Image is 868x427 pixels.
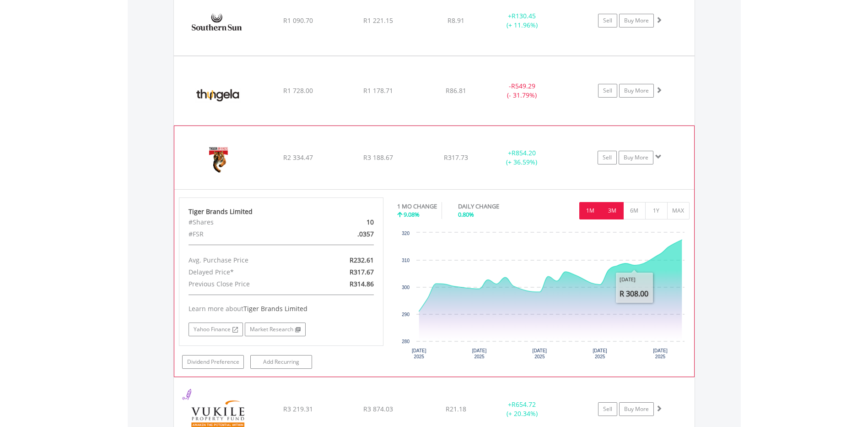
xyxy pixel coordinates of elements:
button: MAX [667,202,690,219]
text: 300 [402,285,410,290]
span: R3 874.03 [363,405,393,413]
a: Add Recurring [250,355,312,369]
span: R317.73 [444,153,468,162]
div: - (- 31.79%) [488,82,557,100]
a: Dividend Preference [182,355,244,369]
div: + (+ 36.59%) [487,148,556,167]
span: R549.29 [511,82,535,90]
div: DAILY CHANGE [458,202,531,211]
span: R3 188.67 [363,153,393,162]
span: R317.67 [350,268,374,276]
span: R2 334.47 [283,153,313,162]
div: Delayed Price* [182,266,314,278]
text: 320 [402,231,410,236]
text: 310 [402,258,410,263]
svg: Interactive chart [397,228,689,366]
div: 1 MO CHANGE [397,202,437,211]
span: R3 219.31 [283,405,313,413]
button: 1Y [645,202,668,219]
span: R1 728.00 [283,86,313,95]
a: Yahoo Finance [189,323,243,336]
button: 6M [623,202,646,219]
div: Tiger Brands Limited [189,207,374,216]
a: Sell [598,151,617,164]
a: Market Research [245,323,306,336]
div: + (+ 11.96%) [488,11,557,30]
span: R86.81 [446,86,466,95]
span: R1 090.70 [283,16,313,25]
span: 9.08% [404,210,420,219]
div: Chart. Highcharts interactive chart. [397,228,690,366]
span: R654.72 [512,400,536,409]
button: 3M [601,202,624,219]
div: .0357 [314,228,381,240]
text: 290 [402,312,410,317]
a: Buy More [619,14,654,27]
a: Buy More [619,402,654,416]
span: R21.18 [446,405,466,413]
div: Avg. Purchase Price [182,254,314,266]
a: Buy More [619,151,653,164]
a: Sell [598,402,617,416]
span: R314.86 [350,279,374,288]
text: 280 [402,339,410,344]
button: 1M [579,202,602,219]
a: Sell [598,84,617,98]
div: + (+ 20.34%) [488,400,557,418]
span: R130.45 [512,11,536,20]
div: 10 [314,216,381,228]
span: R8.91 [447,16,464,25]
div: Previous Close Price [182,278,314,290]
span: R1 178.71 [363,86,393,95]
a: Buy More [619,84,654,98]
div: Learn more about [189,304,374,313]
a: Sell [598,14,617,27]
span: R854.20 [512,148,536,157]
span: R1 221.15 [363,16,393,25]
span: R232.61 [350,256,374,264]
text: [DATE] 2025 [472,348,487,359]
text: [DATE] 2025 [653,348,668,359]
img: EQU.ZA.TBS.png [179,137,258,187]
span: 0.80% [458,210,474,219]
text: [DATE] 2025 [533,348,547,359]
text: [DATE] 2025 [412,348,426,359]
div: #Shares [182,216,314,228]
span: Tiger Brands Limited [243,304,307,313]
img: EQU.ZA.TGA.png [178,68,257,123]
div: #FSR [182,228,314,240]
text: [DATE] 2025 [593,348,607,359]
